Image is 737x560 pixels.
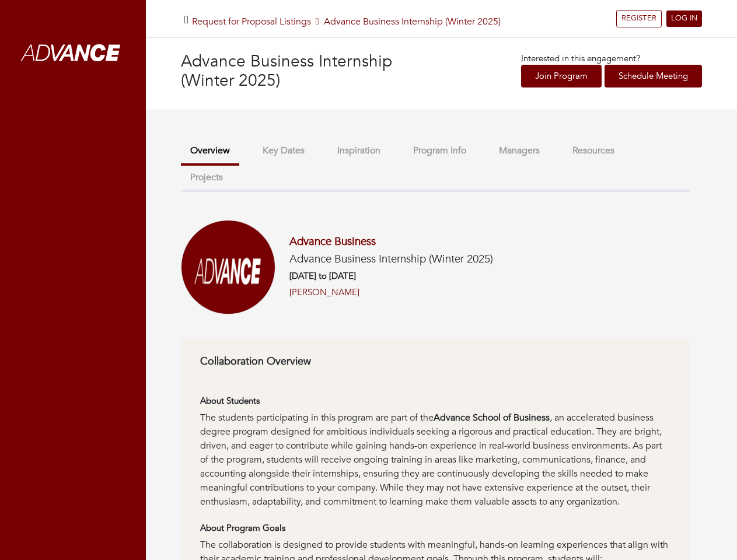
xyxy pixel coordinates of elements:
[200,411,671,509] div: The students participating in this program are part of the , an accelerated business degree progr...
[616,10,662,27] a: REGISTER
[521,65,602,87] a: Join Program
[289,234,376,249] a: Advance Business
[192,16,501,27] h5: Advance Business Internship (Winter 2025)
[605,65,702,87] a: Schedule Meeting
[200,355,671,368] h6: Collaboration Overview
[200,395,671,406] h6: About Students
[181,138,239,166] button: Overview
[181,165,232,190] button: Projects
[490,138,549,163] button: Managers
[200,523,671,533] h6: About Program Goals
[289,286,359,299] a: [PERSON_NAME]
[253,138,314,163] button: Key Dates
[289,253,493,266] h5: Advance Business Internship (Winter 2025)
[563,138,624,163] button: Resources
[181,220,275,314] img: Screenshot%202025-01-03%20at%2011.33.57%E2%80%AFAM.png
[521,52,702,65] p: Interested in this engagement?
[666,10,702,27] a: LOG IN
[192,15,311,28] a: Request for Proposal Listings
[289,271,493,281] h6: [DATE] to [DATE]
[434,411,550,424] strong: Advance School of Business
[181,52,442,91] h3: Advance Business Internship (Winter 2025)
[404,138,476,163] button: Program Info
[328,138,390,163] button: Inspiration
[12,20,134,87] img: whiteAdvanceLogo.png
